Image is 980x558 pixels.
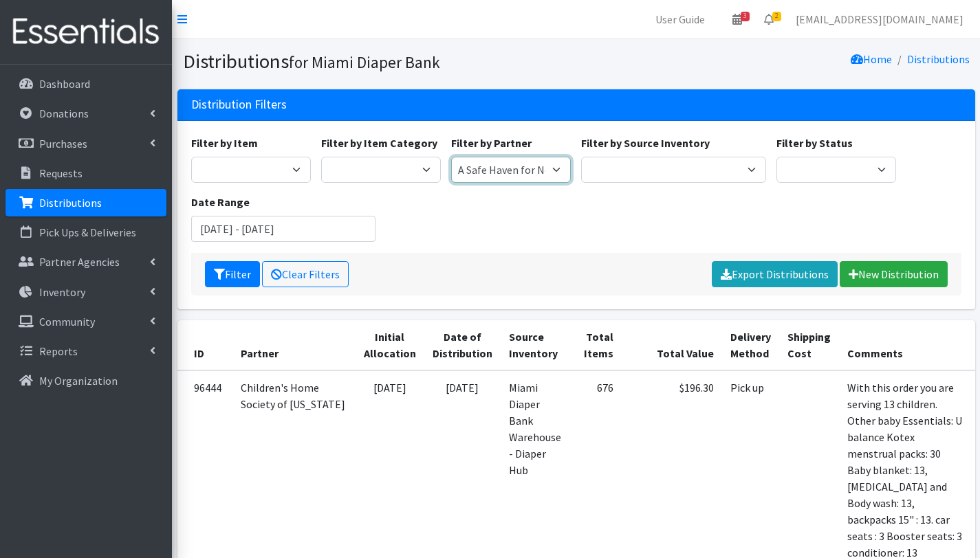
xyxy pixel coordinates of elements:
[6,278,166,306] a: Inventory
[177,320,232,370] th: ID
[785,5,974,33] a: [EMAIL_ADDRESS][DOMAIN_NAME]
[644,5,716,33] a: User Guide
[6,159,166,187] a: Requests
[39,374,118,388] p: My Organization
[6,130,166,157] a: Purchases
[622,320,722,370] th: Total Value
[39,77,90,91] p: Dashboard
[191,216,376,242] input: January 1, 2011 - December 31, 2011
[851,52,892,66] a: Home
[262,261,349,287] a: Clear Filters
[569,320,622,370] th: Total Items
[39,137,87,150] p: Purchases
[39,344,78,358] p: Reports
[6,70,166,98] a: Dashboard
[753,5,785,33] a: 2
[839,320,970,370] th: Comments
[776,135,853,151] label: Filter by Status
[721,5,753,33] a: 3
[356,320,424,370] th: Initial Allocation
[39,315,95,328] p: Community
[6,337,166,365] a: Reports
[6,100,166,127] a: Donations
[39,166,83,180] p: Requests
[232,320,356,370] th: Partner
[39,255,120,269] p: Partner Agencies
[39,107,89,120] p: Donations
[741,12,750,21] span: 3
[779,320,839,370] th: Shipping Cost
[424,320,501,370] th: Date of Distribution
[712,261,838,287] a: Export Distributions
[6,219,166,246] a: Pick Ups & Deliveries
[191,194,250,210] label: Date Range
[183,49,571,74] h1: Distributions
[205,261,260,287] button: Filter
[840,261,948,287] a: New Distribution
[501,320,569,370] th: Source Inventory
[722,320,779,370] th: Delivery Method
[6,367,166,394] a: My Organization
[321,135,437,151] label: Filter by Item Category
[191,98,287,112] h3: Distribution Filters
[772,12,781,21] span: 2
[6,248,166,276] a: Partner Agencies
[6,189,166,216] a: Distributions
[39,225,136,239] p: Pick Ups & Deliveries
[907,52,970,66] a: Distributions
[289,52,440,72] small: for Miami Diaper Bank
[6,9,166,55] img: HumanEssentials
[39,196,102,210] p: Distributions
[191,135,258,151] label: Filter by Item
[451,135,532,151] label: Filter by Partner
[581,135,710,151] label: Filter by Source Inventory
[6,308,166,335] a: Community
[39,285,85,299] p: Inventory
